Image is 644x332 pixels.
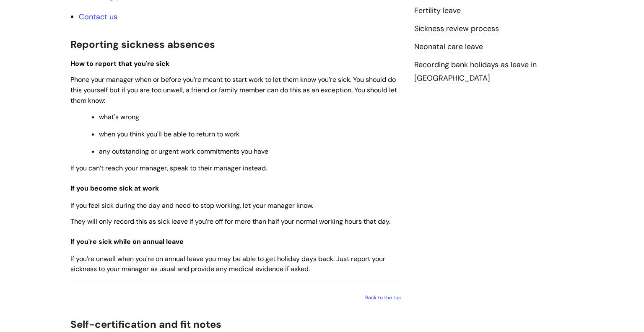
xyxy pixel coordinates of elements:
span: If you're sick while on annual leave [70,237,184,246]
span: If you feel sick during the day and need to stop working, let your manager know. [70,201,313,210]
a: Neonatal care leave [414,42,483,52]
span: If you can’t reach your manager, speak to their manager instead. [70,164,267,173]
span: Reporting sickness absences [70,38,215,51]
span: Self-certification and fit notes [70,318,221,331]
span: when you think you'll be able to return to work [99,130,239,139]
span: what's wrong [99,112,139,121]
span: any outstanding or urgent work commitments you have [99,147,268,156]
span: If you’re unwell when you're on annual leave you may be able to get holiday days back. Just repor... [70,254,385,274]
span: Phone your manager when or before you’re meant to start work to let them know you’re sick. You sh... [70,75,397,105]
a: Recording bank holidays as leave in [GEOGRAPHIC_DATA] [414,60,537,84]
span: They will only record this as sick leave if you’re off for more than half your normal working hou... [70,217,390,226]
a: Back to the top [365,294,402,301]
span: How to report that you're sick [70,59,169,68]
span: If you become sick at work [70,184,159,193]
a: Contact us [79,12,117,22]
a: Sickness review process [414,24,499,34]
a: Fertility leave [414,5,461,16]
